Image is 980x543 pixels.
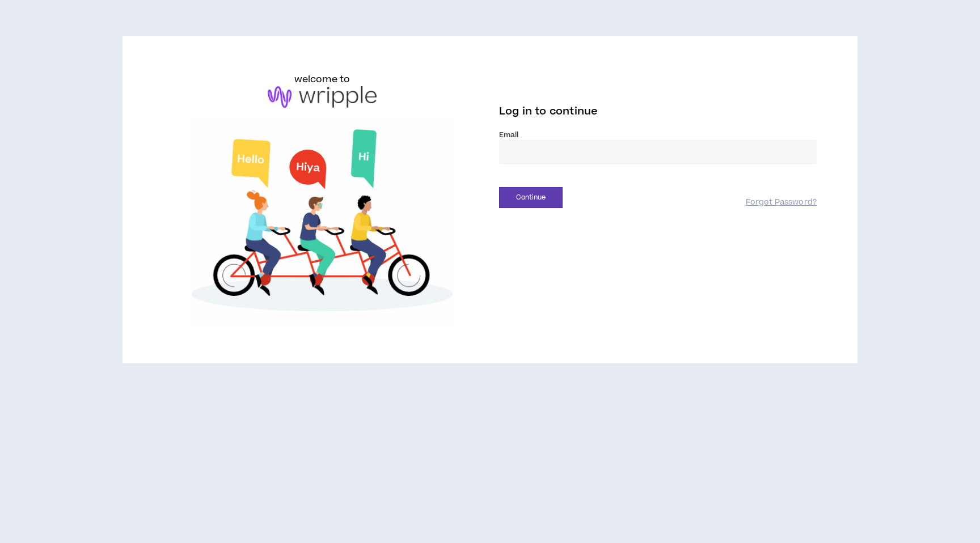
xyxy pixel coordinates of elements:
a: Forgot Password? [746,197,817,208]
h6: welcome to [294,73,350,86]
label: Email [499,130,817,140]
img: logo-brand.png [268,86,377,108]
button: Continue [499,187,563,208]
span: Log in to continue [499,104,598,118]
img: Welcome to Wripple [163,119,481,327]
